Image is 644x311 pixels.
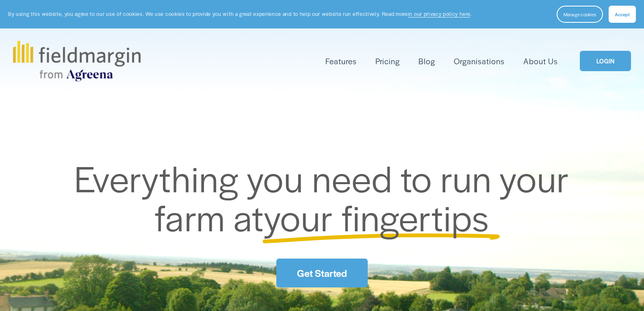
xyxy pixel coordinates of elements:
a: About Us [523,54,558,68]
a: folder dropdown [325,54,357,68]
span: Accept [615,11,630,17]
a: Blog [418,54,435,68]
span: Manage cookies [564,11,596,17]
a: Organisations [454,54,505,68]
button: Manage cookies [557,6,603,23]
a: Get Started [276,259,367,287]
a: LOGIN [580,51,631,72]
button: Accept [609,6,636,23]
span: Everything you need to run your farm at [74,152,578,242]
p: By using this website, you agree to our use of cookies. We use cookies to provide you with a grea... [8,10,472,18]
img: fieldmargin.com [13,41,141,81]
span: Features [325,55,357,67]
a: Pricing [375,54,400,68]
span: your fingertips [264,191,489,242]
a: in our privacy policy here [408,10,471,17]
